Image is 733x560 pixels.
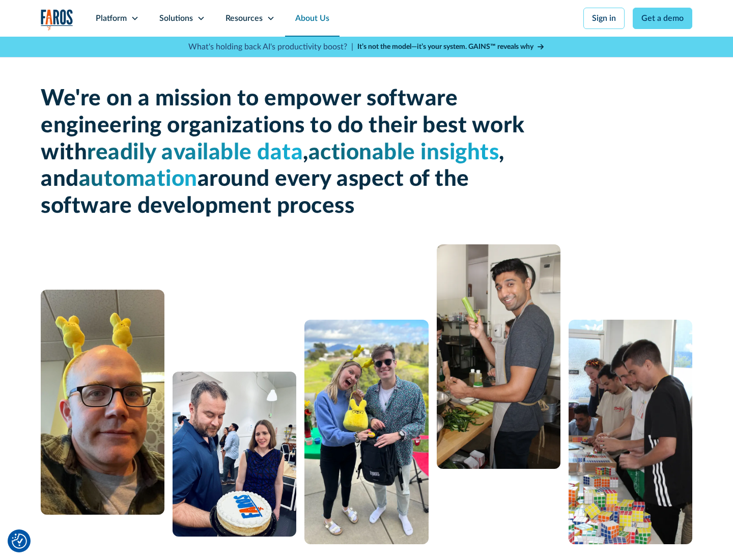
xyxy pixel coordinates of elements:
[41,86,529,220] h1: We're on a mission to empower software engineering organizations to do their best work with , , a...
[188,41,353,53] p: What's holding back AI's productivity boost? |
[308,142,499,164] span: actionable insights
[12,534,27,549] button: Cookie Settings
[304,320,428,544] img: A man and a woman standing next to each other.
[41,290,164,515] img: A man with glasses and a bald head wearing a yellow bunny headband.
[41,9,73,30] img: Logo of the analytics and reporting company Faros.
[225,12,263,24] div: Resources
[633,8,692,29] a: Get a demo
[41,9,73,30] a: home
[159,12,193,24] div: Solutions
[96,12,127,24] div: Platform
[357,43,533,50] strong: It’s not the model—it’s your system. GAINS™ reveals why
[79,168,198,190] span: automation
[583,8,625,29] a: Sign in
[12,534,27,549] img: Revisit consent button
[87,142,303,164] span: readily available data
[437,244,560,469] img: man cooking with celery
[569,320,692,544] img: 5 people constructing a puzzle from Rubik's cubes
[357,42,545,52] a: It’s not the model—it’s your system. GAINS™ reveals why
